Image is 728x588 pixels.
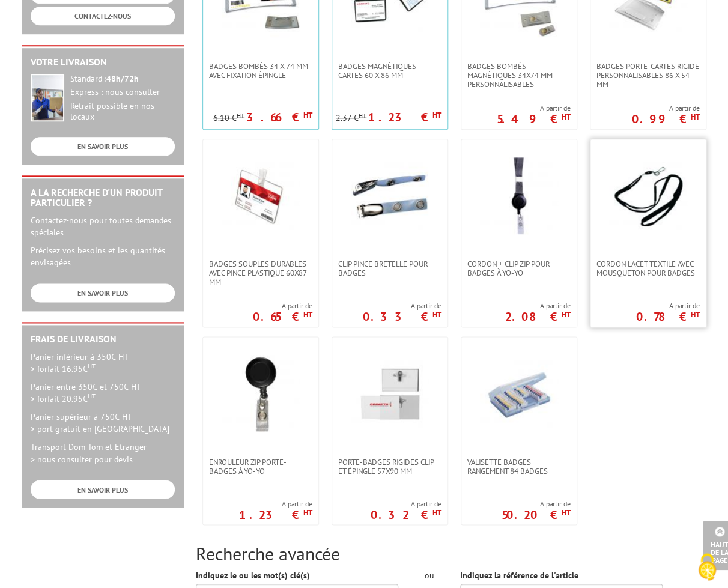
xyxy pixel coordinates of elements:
sup: HT [303,309,312,320]
span: Badges souples durables avec pince plastique 60x87 mm [209,259,312,286]
a: Badges magnétiques cartes 60 x 86 mm [332,62,447,80]
div: Standard : [70,74,175,85]
sup: HT [562,507,571,517]
sup: HT [432,110,441,120]
p: Panier inférieur à 350€ HT [31,351,175,375]
a: Valisette badges rangement 84 badges [461,457,577,475]
span: Cordon + clip Zip pour badges à Yo-Yo [467,259,571,277]
span: > forfait 16.95€ [31,363,96,374]
p: 5.49 € [497,115,571,123]
img: Porte-Badges rigides clip et épingle 57x90 mm [351,355,429,433]
p: 0.99 € [632,115,700,123]
p: 50.20 € [502,511,571,518]
a: Cordon + clip Zip pour badges à Yo-Yo [461,259,577,277]
span: A partir de [502,499,571,508]
sup: HT [359,111,366,120]
img: Valisette badges rangement 84 badges [480,355,558,433]
img: Cordon lacet textile avec mousqueton pour badges [609,157,687,235]
img: Badges souples durables avec pince plastique 60x87 mm [222,157,300,235]
h2: Recherche avancée [196,543,706,563]
sup: HT [691,112,700,122]
a: Badges bombés magnétiques 34x74 mm personnalisables [461,62,577,89]
span: Porte-Badges rigides clip et épingle 57x90 mm [338,457,441,475]
p: Contactez-nous pour toutes demandes spéciales [31,214,175,238]
p: 6.10 € [213,114,244,123]
sup: HT [562,112,571,122]
img: Cookies (fenêtre modale) [692,552,722,582]
label: Indiquez le ou les mot(s) clé(s) [196,569,310,581]
span: Badges magnétiques cartes 60 x 86 mm [338,62,441,80]
sup: HT [237,111,244,120]
a: Clip Pince bretelle pour badges [332,259,447,277]
h2: A la recherche d'un produit particulier ? [31,187,175,208]
div: ou [416,569,442,581]
div: Retrait possible en nos locaux [70,101,175,123]
a: EN SAVOIR PLUS [31,480,175,499]
span: Cordon lacet textile avec mousqueton pour badges [596,259,700,277]
label: Indiquez la référence de l'article [460,569,578,581]
p: 0.33 € [363,313,441,320]
p: Panier supérieur à 750€ HT [31,411,175,435]
span: A partir de [497,103,571,113]
a: Badges bombés 34 x 74 mm avec fixation épingle [203,62,318,80]
p: 1.23 € [239,511,312,518]
span: > port gratuit en [GEOGRAPHIC_DATA] [31,423,169,434]
span: > nous consulter pour devis [31,453,133,464]
img: Clip Pince bretelle pour badges [351,157,429,235]
sup: HT [562,309,571,320]
span: Valisette badges rangement 84 badges [467,457,571,475]
sup: HT [88,362,96,370]
sup: HT [303,110,312,120]
sup: HT [691,309,700,320]
span: Clip Pince bretelle pour badges [338,259,441,277]
a: EN SAVOIR PLUS [31,137,175,156]
button: Cookies (fenêtre modale) [686,547,728,588]
a: EN SAVOIR PLUS [31,283,175,302]
p: Panier entre 350€ et 750€ HT [31,381,175,405]
p: 0.65 € [253,313,312,320]
span: Badges Porte-cartes rigide personnalisables 86 x 54 mm [596,62,700,89]
span: A partir de [636,301,700,311]
span: A partir de [239,499,312,508]
a: Badges souples durables avec pince plastique 60x87 mm [203,259,318,286]
a: Enrouleur Zip porte- badges à Yo-Yo [203,457,318,475]
p: Précisez vos besoins et les quantités envisagées [31,244,175,268]
a: Porte-Badges rigides clip et épingle 57x90 mm [332,457,447,475]
span: Badges bombés magnétiques 34x74 mm personnalisables [467,62,571,89]
p: 0.32 € [371,511,441,518]
strong: 48h/72h [106,73,139,84]
img: Enrouleur Zip porte- badges à Yo-Yo [222,355,300,433]
span: A partir de [505,301,571,311]
span: Badges bombés 34 x 74 mm avec fixation épingle [209,62,312,80]
a: Badges Porte-cartes rigide personnalisables 86 x 54 mm [590,62,706,89]
span: A partir de [253,301,312,311]
span: A partir de [371,499,441,508]
p: 2.37 € [336,114,366,123]
span: > forfait 20.95€ [31,393,96,404]
img: Cordon + clip Zip pour badges à Yo-Yo [480,157,558,235]
h2: Frais de Livraison [31,334,175,345]
p: 0.78 € [636,313,700,320]
sup: HT [303,507,312,517]
p: 3.66 € [246,114,312,121]
sup: HT [88,392,96,400]
span: A partir de [363,301,441,311]
img: widget-livraison.jpg [31,74,64,121]
div: Express : nous consulter [70,87,175,98]
a: CONTACTEZ-NOUS [31,7,175,25]
span: Enrouleur Zip porte- badges à Yo-Yo [209,457,312,475]
p: 1.23 € [368,114,441,121]
sup: HT [432,309,441,320]
sup: HT [432,507,441,517]
a: Cordon lacet textile avec mousqueton pour badges [590,259,706,277]
span: A partir de [632,103,700,113]
p: Transport Dom-Tom et Etranger [31,441,175,465]
p: 2.08 € [505,313,571,320]
h2: Votre livraison [31,57,175,68]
